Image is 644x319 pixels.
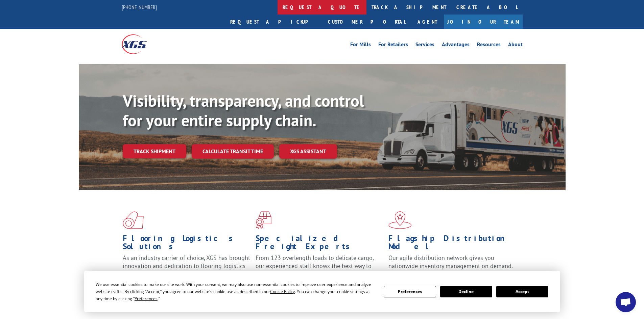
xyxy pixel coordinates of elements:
[388,254,513,270] span: Our agile distribution network gives you nationwide inventory management on demand.
[411,15,444,29] a: Agent
[442,42,470,49] a: Advantages
[279,144,337,159] a: XGS ASSISTANT
[415,42,434,49] a: Services
[388,234,516,254] h1: Flagship Distribution Model
[122,4,157,10] a: [PHONE_NUMBER]
[508,42,523,49] a: About
[350,42,371,49] a: For Mills
[378,42,408,49] a: For Retailers
[256,211,271,229] img: xgs-icon-focused-on-flooring-red
[256,234,383,254] h1: Specialized Freight Experts
[440,286,492,297] button: Decline
[444,15,523,29] a: Join Our Team
[192,144,274,159] a: Calculate transit time
[123,144,186,158] a: Track shipment
[323,15,411,29] a: Customer Portal
[123,90,364,131] b: Visibility, transparency, and control for your entire supply chain.
[225,15,323,29] a: Request a pickup
[384,286,436,297] button: Preferences
[135,296,158,301] span: Preferences
[96,281,376,302] div: We use essential cookies to make our site work. With your consent, we may also use non-essential ...
[496,286,548,297] button: Accept
[123,211,144,229] img: xgs-icon-total-supply-chain-intelligence-red
[616,292,636,312] div: Open chat
[388,211,412,229] img: xgs-icon-flagship-distribution-model-red
[123,254,250,278] span: As an industry carrier of choice, XGS has brought innovation and dedication to flooring logistics...
[123,234,251,254] h1: Flooring Logistics Solutions
[477,42,501,49] a: Resources
[270,289,295,294] span: Cookie Policy
[256,254,383,284] p: From 123 overlength loads to delicate cargo, our experienced staff knows the best way to move you...
[84,271,560,312] div: Cookie Consent Prompt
